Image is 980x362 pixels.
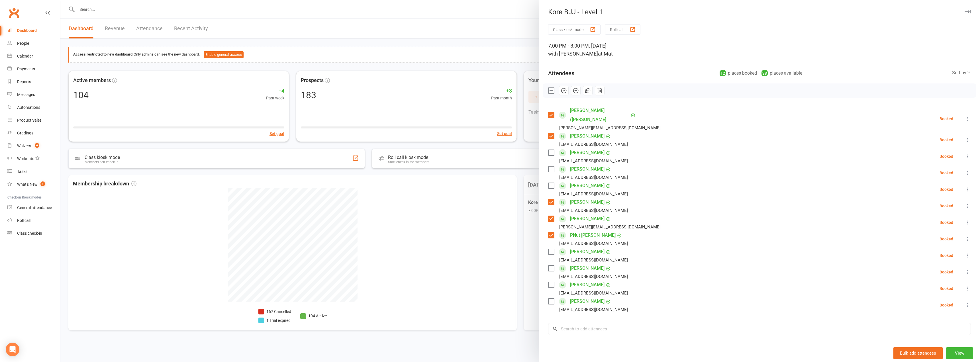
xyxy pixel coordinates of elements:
button: Roll call [605,24,640,35]
a: [PERSON_NAME] [570,264,605,273]
a: General attendance kiosk mode [7,201,60,214]
button: View [946,347,973,359]
a: Messages [7,88,60,101]
a: Payments [7,63,60,75]
button: Class kiosk mode [548,24,601,35]
div: People [17,41,29,46]
a: [PERSON_NAME] [570,247,605,256]
div: Dashboard [17,28,37,33]
a: People [7,37,60,50]
div: Class check-in [17,231,42,236]
div: places booked [720,69,757,77]
input: Search to add attendees [548,323,971,335]
span: 6 [35,143,39,148]
div: 38 [761,70,768,76]
a: Dashboard [7,24,60,37]
span: 1 [40,181,45,186]
a: Gradings [7,127,60,140]
div: Booked [940,204,953,208]
div: General attendance [17,205,52,210]
a: [PERSON_NAME] [570,148,605,157]
a: [PERSON_NAME] [570,198,605,207]
div: Booked [940,303,953,307]
div: Tasks [17,169,27,174]
a: [PERSON_NAME] [570,214,605,223]
div: Booked [940,154,953,158]
div: Gradings [17,131,33,135]
div: Automations [17,105,40,110]
div: Booked [940,287,953,291]
a: Calendar [7,50,60,63]
div: Booked [940,117,953,121]
div: Sort by [952,69,971,77]
div: Booked [940,237,953,241]
a: Automations [7,101,60,114]
a: What's New1 [7,178,60,191]
div: Booked [940,270,953,274]
div: Messages [17,92,35,97]
a: [PERSON_NAME] [570,280,605,289]
div: [EMAIL_ADDRESS][DOMAIN_NAME] [559,190,628,198]
button: Bulk add attendees [893,347,943,359]
div: Booked [940,220,953,224]
div: [EMAIL_ADDRESS][DOMAIN_NAME] [559,240,628,247]
a: [PERSON_NAME] [570,132,605,141]
div: Booked [940,253,953,257]
a: Class kiosk mode [7,227,60,240]
div: Open Intercom Messenger [6,343,19,356]
div: Attendees [548,69,574,77]
div: Calendar [17,54,33,58]
div: Reports [17,79,31,84]
div: What's New [17,182,38,187]
a: Roll call [7,214,60,227]
div: [EMAIL_ADDRESS][DOMAIN_NAME] [559,256,628,264]
div: Roll call [17,218,30,223]
div: [EMAIL_ADDRESS][DOMAIN_NAME] [559,207,628,214]
div: [EMAIL_ADDRESS][DOMAIN_NAME] [559,174,628,181]
div: Booked [940,138,953,142]
a: [PERSON_NAME] ([PERSON_NAME] [570,106,629,124]
div: Waivers [17,144,31,148]
div: [EMAIL_ADDRESS][DOMAIN_NAME] [559,306,628,313]
div: [EMAIL_ADDRESS][DOMAIN_NAME] [559,289,628,297]
a: Clubworx [7,6,21,20]
div: [EMAIL_ADDRESS][DOMAIN_NAME] [559,157,628,165]
a: PNut [PERSON_NAME] [570,231,616,240]
a: Product Sales [7,114,60,127]
div: Payments [17,67,35,71]
div: Booked [940,187,953,191]
div: 7:00 PM - 8:00 PM, [DATE] [548,42,971,58]
a: Waivers 6 [7,140,60,152]
div: [PERSON_NAME][EMAIL_ADDRESS][DOMAIN_NAME] [559,223,661,231]
span: with [PERSON_NAME] [548,51,598,57]
div: [EMAIL_ADDRESS][DOMAIN_NAME] [559,273,628,280]
div: [PERSON_NAME][EMAIL_ADDRESS][DOMAIN_NAME] [559,124,661,132]
div: Workouts [17,156,34,161]
span: at Mat [598,51,613,57]
a: [PERSON_NAME] [570,181,605,190]
a: [PERSON_NAME] [570,165,605,174]
div: Product Sales [17,118,42,122]
a: [PERSON_NAME] [570,297,605,306]
div: [EMAIL_ADDRESS][DOMAIN_NAME] [559,141,628,148]
div: Booked [940,171,953,175]
a: Reports [7,75,60,88]
a: Workouts [7,152,60,165]
div: 12 [720,70,726,76]
div: Kore BJJ - Level 1 [539,8,980,16]
a: Tasks [7,165,60,178]
div: places available [761,69,802,77]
